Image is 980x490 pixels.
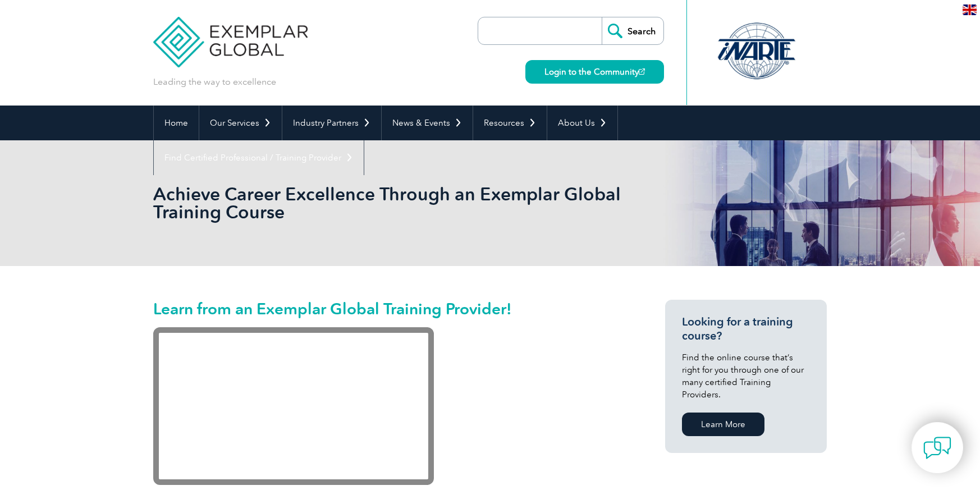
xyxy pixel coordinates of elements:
img: open_square.png [639,68,645,75]
input: Search [602,17,663,44]
a: Login to the Community [525,60,664,84]
a: News & Events [382,106,473,140]
h3: Looking for a training course? [682,315,810,343]
a: Our Services [199,106,282,140]
a: Find Certified Professional / Training Provider [154,140,364,175]
img: contact-chat.png [923,434,951,462]
a: About Us [547,106,617,140]
img: en [963,4,977,15]
h2: Achieve Career Excellence Through an Exemplar Global Training Course [153,185,625,221]
a: Home [154,106,199,140]
a: Resources [473,106,547,140]
p: Find the online course that’s right for you through one of our many certified Training Providers. [682,351,810,401]
h2: Learn from an Exemplar Global Training Provider! [153,300,625,318]
iframe: Recognized Training Provider Graduates: World of Opportunities [153,327,434,485]
p: Leading the way to excellence [153,76,276,88]
a: Industry Partners [282,106,381,140]
a: Learn More [682,413,764,436]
